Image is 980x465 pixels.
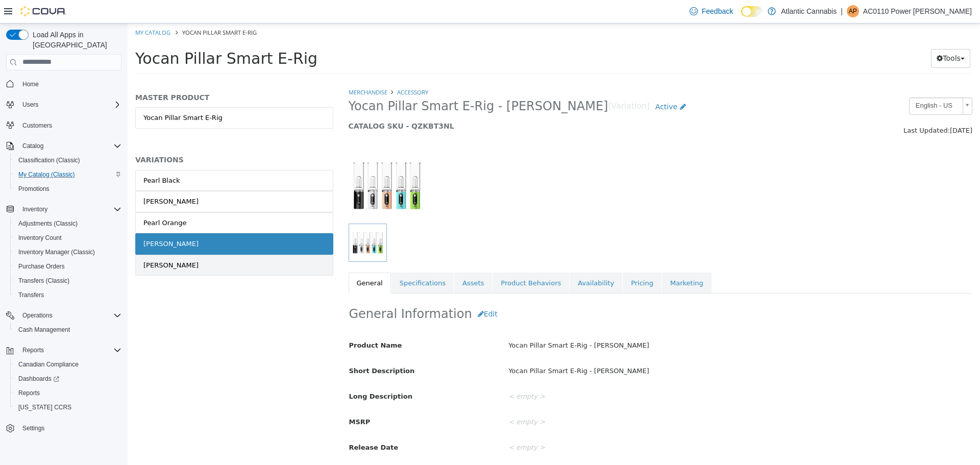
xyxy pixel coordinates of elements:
[841,5,843,17] p: |
[18,119,56,132] a: Customers
[2,118,126,133] button: Customers
[781,5,837,17] p: Atlantic Cannabis
[22,424,44,432] span: Settings
[221,249,263,271] a: General
[222,318,275,326] span: Product Name
[221,98,685,107] h5: CATALOG SKU - QZKBT3NL
[18,219,78,228] span: Adjustments (Classic)
[16,173,71,183] div: [PERSON_NAME]
[14,401,121,413] span: Washington CCRS
[685,1,737,21] a: Feedback
[14,401,76,413] a: [US_STATE] CCRS
[2,77,126,91] button: Home
[8,84,206,105] a: Yocan Pillar Smart E-Rig
[22,346,44,354] span: Reports
[8,26,190,44] span: Yocan Pillar Smart E-Rig
[2,139,126,153] button: Catalog
[269,65,301,72] a: Accessory
[18,248,95,256] span: Inventory Manager (Classic)
[803,26,843,44] button: Tools
[14,358,121,371] span: Canadian Compliance
[22,205,47,213] span: Inventory
[14,217,82,230] a: Adjustments (Classic)
[741,17,742,17] span: Dark Mode
[14,183,121,195] span: Promotions
[14,324,74,336] a: Cash Management
[16,237,71,247] div: [PERSON_NAME]
[14,168,121,181] span: My Catalog (Classic)
[18,262,65,271] span: Purchase Orders
[10,182,126,196] button: Promotions
[10,372,126,386] a: Dashboards
[18,203,121,215] span: Inventory
[22,80,39,88] span: Home
[14,373,63,385] a: Dashboards
[781,74,845,91] a: English - US
[16,194,59,205] div: Pearl Orange
[8,69,206,79] h5: MASTER PRODUCT
[534,249,584,271] a: Marketing
[14,275,73,287] a: Transfers (Classic)
[18,422,121,434] span: Settings
[18,203,52,215] button: Inventory
[782,75,831,90] span: English - US
[18,375,59,383] span: Dashboards
[16,152,53,162] div: Pearl Black
[222,369,285,377] span: Long Description
[863,5,972,17] p: AC0110 Power [PERSON_NAME]
[222,344,287,351] span: Short Description
[221,65,260,72] a: Merchandise
[18,326,70,334] span: Cash Management
[14,246,99,258] a: Inventory Manager (Classic)
[14,154,84,166] a: Classification (Classic)
[6,72,121,462] nav: Complex example
[18,185,50,193] span: Promotions
[14,232,121,244] span: Inventory Count
[14,289,121,301] span: Transfers
[18,119,121,132] span: Customers
[18,156,80,164] span: Classification (Classic)
[14,183,54,195] a: Promotions
[10,400,126,414] button: [US_STATE] CCRS
[22,311,53,320] span: Operations
[327,249,364,271] a: Assets
[221,124,298,200] img: 150
[16,215,71,226] div: [PERSON_NAME]
[14,168,79,181] a: My Catalog (Classic)
[18,360,79,369] span: Canadian Compliance
[10,167,126,182] button: My Catalog (Classic)
[18,170,75,179] span: My Catalog (Classic)
[20,6,66,16] img: Cova
[18,99,121,111] span: Users
[373,364,852,382] div: < empty >
[10,323,126,337] button: Cash Management
[373,339,852,357] div: Yocan Pillar Smart E-Rig - [PERSON_NAME]
[221,75,481,91] span: Yocan Pillar Smart E-Rig - [PERSON_NAME]
[2,343,126,357] button: Reports
[14,275,121,287] span: Transfers (Classic)
[18,309,121,322] span: Operations
[18,234,62,242] span: Inventory Count
[10,357,126,372] button: Canadian Compliance
[18,140,47,152] button: Catalog
[18,78,121,90] span: Home
[22,121,52,130] span: Customers
[776,103,822,111] span: Last Updated:
[2,202,126,216] button: Inventory
[18,99,42,111] button: Users
[14,324,121,336] span: Cash Management
[10,153,126,167] button: Classification (Classic)
[10,216,126,231] button: Adjustments (Classic)
[373,415,852,433] div: < empty >
[14,246,121,258] span: Inventory Manager (Classic)
[55,5,129,13] span: Yocan Pillar Smart E-Rig
[18,291,44,299] span: Transfers
[373,390,852,408] div: < empty >
[18,309,57,322] button: Operations
[22,142,43,150] span: Catalog
[264,249,326,271] a: Specifications
[14,387,44,399] a: Reports
[222,395,243,402] span: MSRP
[345,281,376,300] button: Edit
[18,344,121,356] span: Reports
